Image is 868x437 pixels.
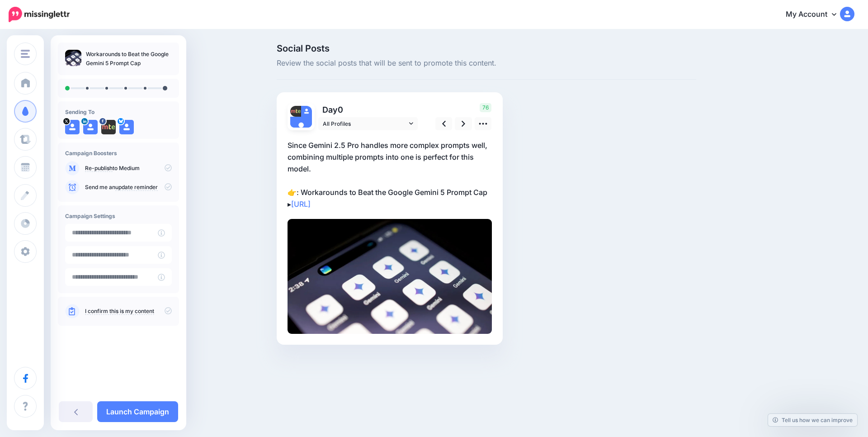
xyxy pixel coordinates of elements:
[301,106,312,117] img: user_default_image.png
[65,50,81,66] img: a1cf75afabecc52cef36383392aacf9e_thumb.jpg
[277,57,696,69] span: Review the social posts that will be sent to promote this content.
[85,308,154,315] a: I confirm this is my content
[115,184,158,191] a: update reminder
[318,103,419,116] p: Day
[65,213,172,219] h4: Campaign Settings
[9,7,70,22] img: Missinglettr
[277,44,696,53] span: Social Posts
[85,183,172,191] p: Send me an
[288,139,492,210] p: Since Gemini 2.5 Pro handles more complex prompts well, combining multiple prompts into one is pe...
[85,164,172,172] p: to Medium
[21,50,30,58] img: menu.png
[290,106,301,117] img: 310393109_477915214381636_3883985114093244655_n-bsa153274.png
[768,414,857,426] a: Tell us how we can improve
[323,119,407,128] span: All Profiles
[480,103,491,112] span: 76
[291,199,311,209] a: [URL]
[85,165,113,172] a: Re-publish
[119,120,134,134] img: user_default_image.png
[65,120,80,134] img: user_default_image.png
[777,4,854,26] a: My Account
[101,120,116,134] img: 310393109_477915214381636_3883985114093244655_n-bsa153274.png
[288,219,492,334] img: a1cf75afabecc52cef36383392aacf9e.jpg
[65,109,172,115] h4: Sending To
[290,117,312,138] img: user_default_image.png
[338,105,343,114] span: 0
[318,117,418,130] a: All Profiles
[65,150,172,157] h4: Campaign Boosters
[83,120,98,134] img: user_default_image.png
[86,50,172,68] p: Workarounds to Beat the Google Gemini 5 Prompt Cap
